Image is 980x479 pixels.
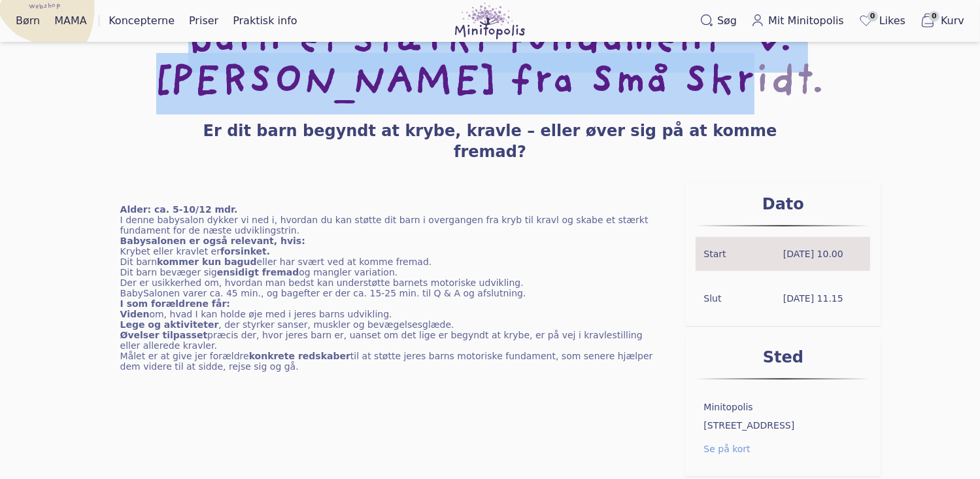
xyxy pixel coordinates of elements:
h3: Sted [696,347,870,368]
a: Børn [10,10,45,31]
p: om, hvad I kan holde øje med i jeres barns udvikling. [120,309,665,319]
p: Målet er at give jer forældre til at støtte jeres barns motoriske fundament, som senere hjælper d... [120,351,665,372]
strong: ensidigt fremad [217,267,299,277]
a: MAMA [49,10,92,31]
strong: I som forældrene får: [120,298,230,309]
img: Minitopolis logo [455,3,525,39]
strong: kommer kun bagud [157,257,257,267]
span: Likes [879,13,905,29]
a: Se på kort [703,442,750,455]
span: Søg [717,13,737,29]
button: Søg [695,10,742,31]
a: 0Likes [853,10,911,32]
strong: Lege og aktiviteter [120,319,219,330]
strong: Babysalonen er også relevant, hvis: [120,236,305,246]
p: Krybet eller kravlet er [120,246,665,257]
p: , der styrker sanser, muskler og bevægelsesglæde. [120,319,665,330]
span: [DATE] 10.00 [783,247,862,260]
span: [DATE] 11.15 [783,292,862,305]
button: 0Kurv [915,10,970,32]
span: Slut [703,292,783,305]
p: præcis der, hvor jeres barn er, uanset om det lige er begyndt at krybe, er på vej i kravlestillin... [120,330,665,351]
p: BabySalonen varer ca. 45 min., og bagefter er der ca. 15-25 min. til Q & A og afslutning. [120,288,665,298]
p: Der er usikkerhed om, hvordan man bedst kan understøtte barnets motoriske udvikling. [120,277,665,288]
span: [STREET_ADDRESS] [703,419,862,432]
span: 0 [929,11,939,22]
span: Minitopolis [703,400,862,414]
strong: Øvelser tilpasset [120,330,208,340]
a: Mit Minitopolis [746,10,849,31]
p: Dit barn eller har svært ved at komme fremad. [120,257,665,267]
p: I denne babysalon dykker vi ned i, hvordan du kan støtte dit barn i overgangen fra kryb til kravl... [120,215,665,236]
a: Priser [184,10,224,31]
strong: Alder: ca. 5-10/12 mdr. [120,204,238,215]
strong: forsinket. [220,246,270,257]
h3: Er dit barn begyndt at krybe, kravle – eller øver sig på at komme fremad? [197,120,783,162]
h3: Dato [696,194,870,215]
strong: konkrete redskaber [249,351,350,361]
span: 0 [868,11,878,22]
span: Start [703,247,783,260]
a: Praktisk info [228,10,302,31]
p: Dit barn bevæger sig og mangler variation. [120,267,665,277]
strong: Viden [120,309,150,319]
a: Koncepterne [103,10,180,31]
span: Kurv [941,13,964,29]
span: Mit Minitopolis [768,13,844,29]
